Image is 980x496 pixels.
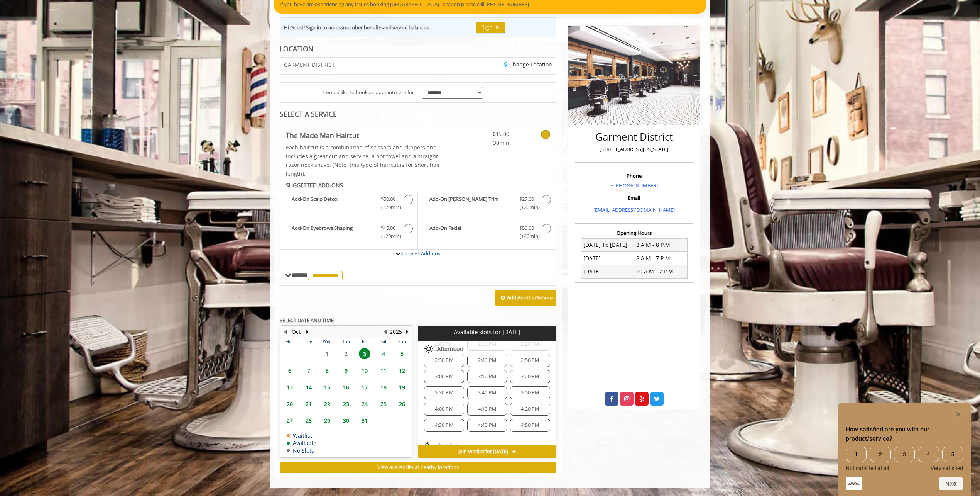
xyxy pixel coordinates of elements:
span: 30min [464,139,509,147]
span: 2:40 PM [478,357,496,364]
td: Select day8 [318,362,336,379]
span: 31 [359,415,370,426]
span: 2:30 PM [435,357,453,364]
div: 2:50 PM [510,354,550,367]
button: 2025 [390,328,402,336]
td: Select day9 [336,362,355,379]
span: 3:40 PM [478,390,496,396]
th: Mon [280,338,299,345]
td: Select day12 [393,362,412,379]
h3: Phone [577,173,691,178]
div: 3:50 PM [510,386,550,399]
button: Next Year [404,328,410,336]
div: 2:40 PM [467,354,507,367]
td: Select day11 [374,362,392,379]
td: [DATE] To [DATE] [581,238,634,251]
th: Thu [336,338,355,345]
span: (+20min ) [377,203,400,211]
span: 26 [396,398,408,409]
span: $45.00 [464,130,509,138]
span: 5 [396,348,408,359]
label: Add-On Beard Trim [422,195,552,213]
span: 6 [284,365,296,376]
span: 21 [303,398,314,409]
span: 3:10 PM [478,374,496,380]
td: Select day13 [280,379,299,396]
th: Sun [393,338,412,345]
span: $15.00 [381,224,395,232]
span: 7 [303,365,314,376]
a: Change Location [504,61,552,68]
span: 18 [378,382,389,393]
b: service balances [392,24,429,31]
span: 4:20 PM [521,406,539,412]
td: Select day10 [355,362,374,379]
td: Select day22 [318,396,336,412]
td: Select day15 [318,379,336,396]
div: How satisfied are you with our product/service? Select an option from 1 to 5, with 1 being Not sa... [846,409,963,490]
span: 30 [340,415,352,426]
img: evening slots [424,441,433,450]
p: If you have are experiencing any issues booking [GEOGRAPHIC_DATA] location please call [PHONE_NUM... [280,0,700,8]
span: 3:50 PM [521,390,539,396]
button: View availability at nearby locations [280,462,556,473]
td: Select day26 [393,396,412,412]
span: 14 [303,382,314,393]
b: LOCATION [280,44,313,53]
td: Select day4 [374,345,392,362]
td: Select day16 [336,379,355,396]
div: 4:50 PM [510,419,550,432]
td: Select day25 [374,396,392,412]
span: 28 [303,415,314,426]
span: 29 [321,415,333,426]
th: Tue [299,338,318,345]
a: Show All Add-ons [400,250,440,257]
td: Select day29 [318,412,336,429]
a: + [PHONE_NUMBER] [610,182,658,189]
td: Select day18 [374,379,392,396]
span: 23 [340,398,352,409]
button: Add AnotherService [495,290,556,306]
span: Join Waitlist for [DATE] [458,448,508,455]
span: 9 [340,365,352,376]
div: 4:20 PM [510,403,550,416]
td: Select day28 [299,412,318,429]
th: Sat [374,338,392,345]
p: Available slots for [DATE] [421,329,553,335]
span: 22 [321,398,333,409]
span: GARMENT DISTRICT [284,62,335,68]
div: 4:30 PM [424,419,464,432]
b: member benefits [343,24,383,31]
td: Select day20 [280,396,299,412]
b: SUGGESTED ADD-ONS [286,182,343,189]
td: 8 A.M - 8 P.M [634,238,687,251]
td: Select day14 [299,379,318,396]
td: Select day23 [336,396,355,412]
td: Select day30 [336,412,355,429]
b: Add-On [PERSON_NAME] Trim [429,195,511,211]
span: 3:30 PM [435,390,453,396]
span: 4 [378,348,389,359]
button: Next Month [304,328,310,336]
td: [DATE] [581,265,634,278]
b: SELECT DATE AND TIME [280,317,334,324]
span: Not satisfied at all [846,465,889,471]
span: Afternoon [437,346,463,352]
span: (+40min ) [515,232,538,240]
td: Select day31 [355,412,374,429]
td: No Slots [287,448,316,454]
td: Select day19 [393,379,412,396]
div: 3:00 PM [424,370,464,383]
span: $27.00 [519,195,534,203]
span: 3:20 PM [521,374,539,380]
span: (+20min ) [515,203,538,211]
button: Previous Month [282,328,288,336]
span: 10 [359,365,370,376]
b: The Made Man Haircut [286,130,359,141]
td: 10 A.M - 7 P.M [634,265,687,278]
span: 4:10 PM [478,406,496,412]
span: 3 [894,447,915,462]
span: 11 [378,365,389,376]
span: 2:50 PM [521,357,539,364]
